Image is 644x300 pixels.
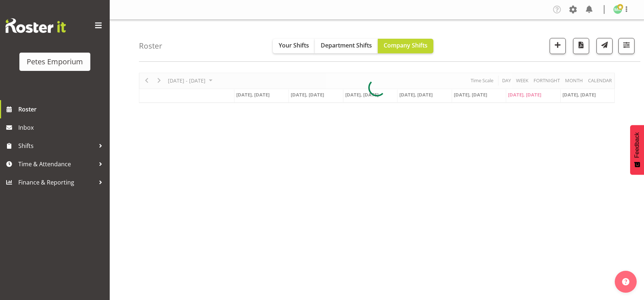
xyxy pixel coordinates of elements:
[18,122,106,133] span: Inbox
[618,38,634,54] button: Filter Shifts
[634,132,640,158] span: Feedback
[273,39,315,53] button: Your Shifts
[573,38,589,54] button: Download a PDF of the roster according to the set date range.
[5,18,66,33] img: Rosterit website logo
[139,42,162,50] h4: Roster
[315,39,378,53] button: Department Shifts
[321,41,372,49] span: Department Shifts
[378,39,433,53] button: Company Shifts
[18,159,95,170] span: Time & Attendance
[622,278,629,285] img: help-xxl-2.png
[630,125,644,175] button: Feedback - Show survey
[384,41,428,49] span: Company Shifts
[18,177,95,188] span: Finance & Reporting
[279,41,309,49] span: Your Shifts
[550,38,566,54] button: Add a new shift
[596,38,613,54] button: Send a list of all shifts for the selected filtered period to all rostered employees.
[18,104,106,115] span: Roster
[27,56,83,67] div: Petes Emporium
[613,5,622,14] img: melanie-richardson713.jpg
[18,140,95,151] span: Shifts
